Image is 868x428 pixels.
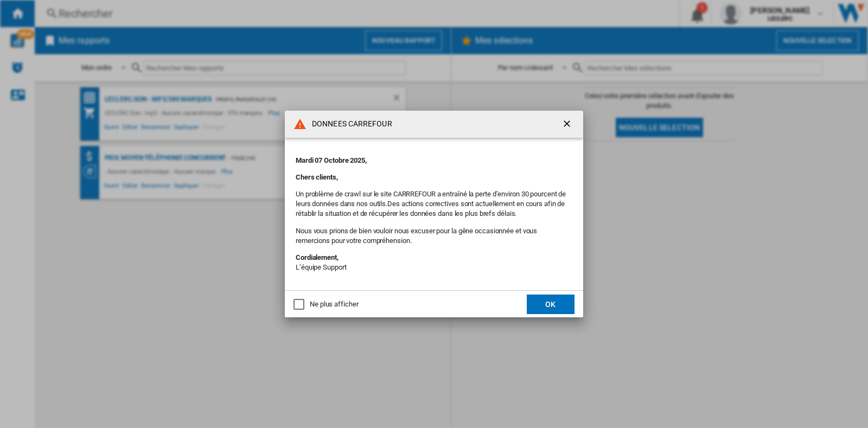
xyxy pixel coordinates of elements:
button: OK [527,295,575,314]
div: Ne plus afficher [310,299,358,309]
strong: Cordialement, [296,253,339,261]
md-checkbox: Ne plus afficher [293,299,358,310]
strong: Mardi 07 Octobre 2025, [296,156,367,164]
p: Un problème de crawl sur le site CARRREFOUR a entraîné la perte d’environ 30 pourcent de leurs do... [296,189,572,219]
p: L’équipe Support [296,253,572,272]
button: getI18NText('BUTTONS.CLOSE_DIALOG') [557,113,579,135]
p: Nous vous prions de bien vouloir nous excuser pour la gêne occasionnée et vous remercions pour vo... [296,226,572,246]
h4: DONNEES CARREFOUR [307,119,392,130]
ng-md-icon: getI18NText('BUTTONS.CLOSE_DIALOG') [561,118,575,131]
strong: Chers clients, [296,173,338,181]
